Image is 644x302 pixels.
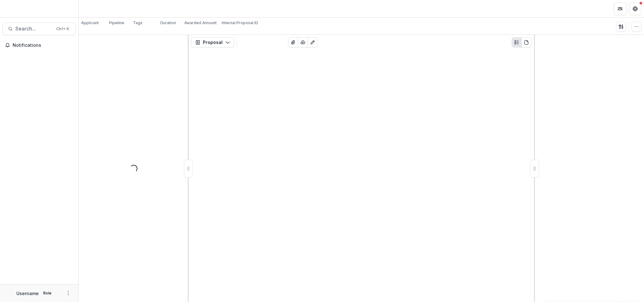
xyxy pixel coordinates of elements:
[160,20,176,26] p: Duration
[184,20,217,26] p: Awarded Amount
[64,289,72,297] button: More
[3,23,76,35] button: Search...
[222,20,258,26] p: Internal Proposal ID
[191,37,234,47] button: Proposal
[629,3,641,15] button: Get Help
[81,20,99,26] p: Applicant
[16,290,39,297] p: Username
[109,20,124,26] p: Pipeline
[288,37,298,47] button: View Attached Files
[521,37,531,47] button: PDF view
[308,37,318,47] button: Edit as form
[41,290,53,296] p: Role
[15,26,53,32] span: Search...
[614,3,626,15] button: Partners
[512,37,522,47] button: Plaintext view
[133,20,142,26] p: Tags
[3,40,76,50] button: Notifications
[13,43,73,48] span: Notifications
[55,25,70,32] div: Ctrl + K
